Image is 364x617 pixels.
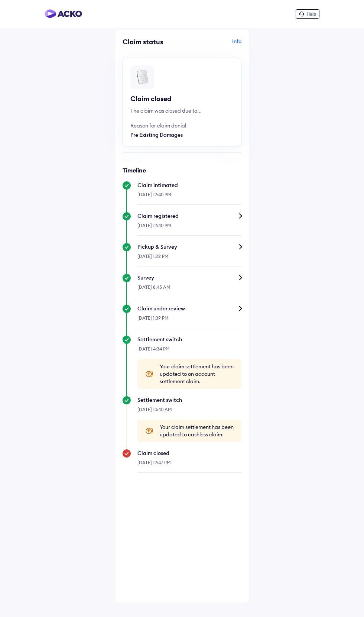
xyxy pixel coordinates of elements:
[123,167,241,174] h6: Timeline
[137,449,241,457] div: Claim closed
[137,220,241,236] div: [DATE] 12:40 PM
[137,404,241,420] div: [DATE] 10:40 AM
[137,343,241,359] div: [DATE] 4:34 PM
[137,243,241,251] div: Pickup & Survey
[306,11,316,17] span: Help
[137,274,241,281] div: Survey
[130,122,212,129] div: Reason for claim denial
[45,9,82,18] img: horizontal-gradient.png
[137,189,241,205] div: [DATE] 12:40 PM
[123,38,180,46] div: Claim status
[137,336,241,343] div: Settlement switch
[137,212,241,220] div: Claim registered
[137,396,241,404] div: Settlement switch
[184,38,241,52] div: Info
[137,251,241,266] div: [DATE] 1:22 PM
[137,457,241,473] div: [DATE] 12:47 PM
[130,94,234,103] div: Claim closed
[130,131,212,139] div: Pre Existing Damages
[160,423,234,438] span: Your claim settlement has been updated to cashless claim.
[137,181,241,189] div: Claim intimated
[137,281,241,297] div: [DATE] 8:45 AM
[160,363,234,385] span: Your claim settlement has been updated to on account settlement claim.
[130,107,234,114] div: The claim was closed due to...
[137,312,241,328] div: [DATE] 1:39 PM
[137,305,241,312] div: Claim under review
